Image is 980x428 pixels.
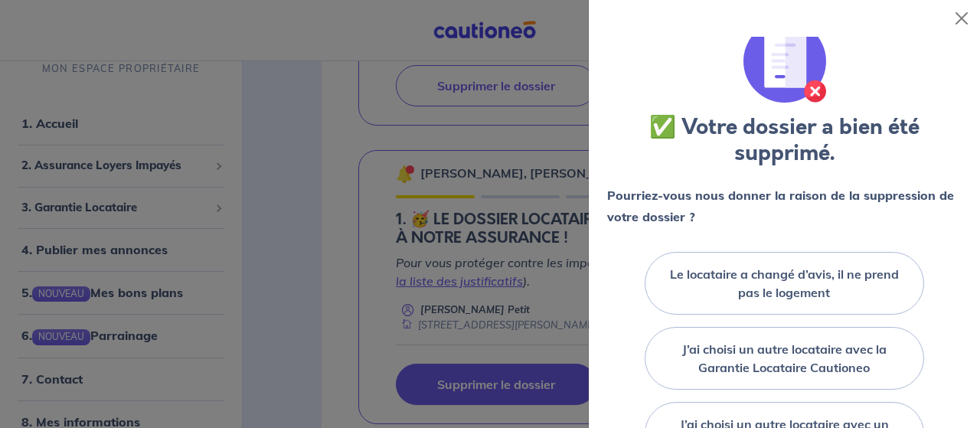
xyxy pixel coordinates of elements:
label: J’ai choisi un autre locataire avec la Garantie Locataire Cautioneo [664,340,906,377]
label: Le locataire a changé d’avis, il ne prend pas le logement [664,265,906,302]
button: Close [949,6,974,31]
strong: Pourriez-vous nous donner la raison de la suppression de votre dossier ? [607,188,954,224]
img: illu_annulation_contrat.svg [743,20,826,103]
h3: ✅ Votre dossier a bien été supprimé. [607,115,962,166]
